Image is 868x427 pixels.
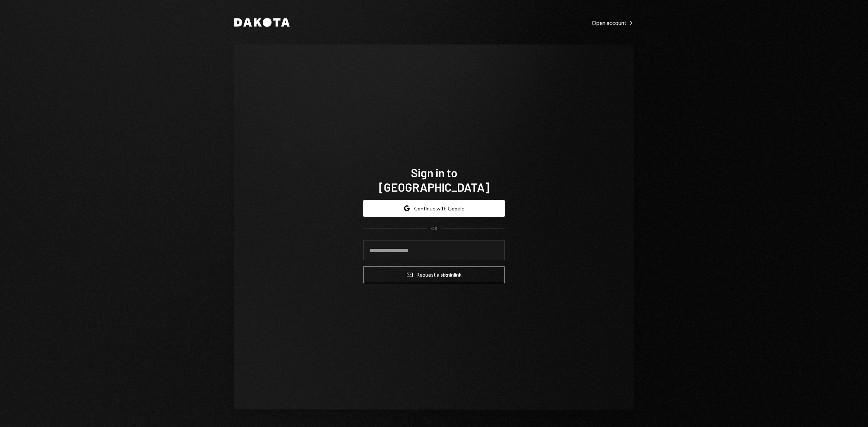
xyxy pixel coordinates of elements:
a: Open account [592,18,634,26]
h1: Sign in to [GEOGRAPHIC_DATA] [363,165,505,194]
button: Request a signinlink [363,266,505,283]
button: Continue with Google [363,200,505,217]
div: Open account [592,19,634,26]
div: OR [431,226,437,232]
